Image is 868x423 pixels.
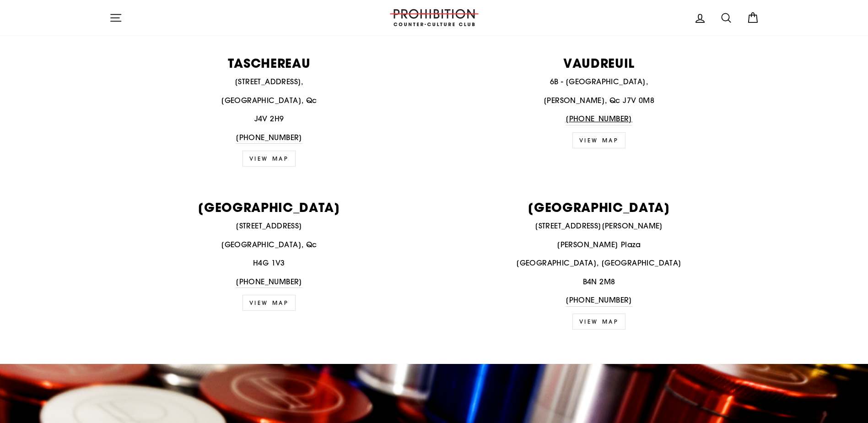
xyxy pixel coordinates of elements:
[566,114,632,123] span: [PHONE_NUMBER]
[439,201,759,213] p: [GEOGRAPHIC_DATA]
[243,151,296,167] a: VIEW MAP
[439,276,759,288] p: B4N 2M8
[439,220,759,232] p: [STREET_ADDRESS][PERSON_NAME]
[439,76,759,88] p: 6B - [GEOGRAPHIC_DATA],
[439,239,759,251] p: [PERSON_NAME] Plaza
[109,57,429,69] p: TASCHEREAU
[109,239,429,251] p: [GEOGRAPHIC_DATA], Qc
[236,276,302,288] a: [PHONE_NUMBER]
[236,132,302,144] a: [PHONE_NUMBER]
[439,95,759,107] p: [PERSON_NAME], Qc J7V 0M8
[439,257,759,269] p: [GEOGRAPHIC_DATA], [GEOGRAPHIC_DATA]
[109,76,429,88] p: [STREET_ADDRESS],
[572,132,626,148] a: VIEW MAP
[109,95,429,107] p: [GEOGRAPHIC_DATA], Qc
[243,295,296,311] a: VIEW MAP
[572,314,626,330] a: VIEW MAP
[109,257,429,269] p: H4G 1V3
[566,294,632,307] a: [PHONE_NUMBER]
[439,57,759,69] p: VAUDREUIL
[109,220,429,232] p: [STREET_ADDRESS]
[109,113,429,125] p: J4V 2H9
[388,9,480,26] img: PROHIBITION COUNTER-CULTURE CLUB
[109,201,429,213] p: [GEOGRAPHIC_DATA]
